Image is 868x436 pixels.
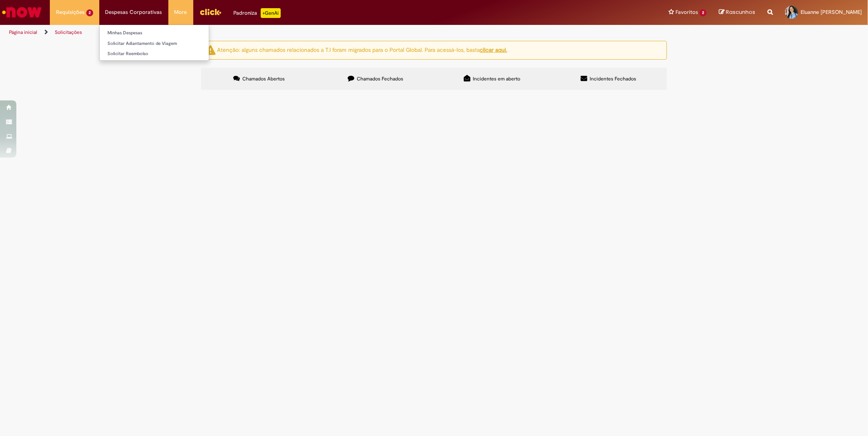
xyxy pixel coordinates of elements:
ul: Trilhas de página [6,25,573,40]
a: Solicitações [55,29,82,36]
a: Solicitar Adiantamento de Viagem [100,39,209,48]
img: click_logo_yellow_360x200.png [199,6,221,18]
span: Eluanne [PERSON_NAME] [801,9,862,16]
span: Incidentes Fechados [590,76,637,82]
span: Chamados Fechados [357,76,404,82]
a: Solicitar Reembolso [100,49,209,58]
a: Rascunhos [719,9,755,16]
a: Página inicial [9,29,37,36]
span: Favoritos [676,8,698,16]
span: 2 [86,9,93,16]
span: 2 [700,9,707,16]
span: More [174,8,187,16]
p: +GenAi [261,8,281,18]
ng-bind-html: Atenção: alguns chamados relacionados a T.I foram migrados para o Portal Global. Para acessá-los,... [217,46,507,53]
a: clicar aqui. [480,46,507,53]
span: Incidentes em aberto [473,76,521,82]
span: Despesas Corporativas [105,8,162,16]
div: Padroniza [234,8,281,18]
ul: Despesas Corporativas [99,24,209,61]
span: Requisições [56,8,85,16]
span: Chamados Abertos [243,76,285,82]
img: ServiceNow [1,4,43,20]
a: Minhas Despesas [100,29,209,38]
span: Rascunhos [726,8,755,16]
